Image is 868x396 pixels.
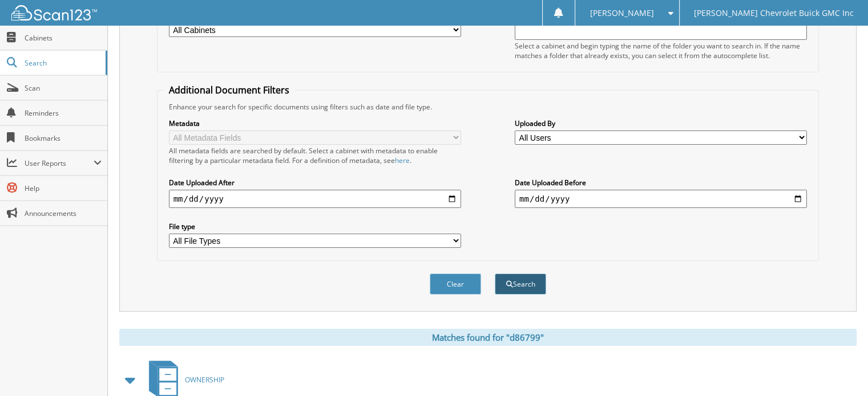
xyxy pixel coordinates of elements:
[495,273,546,295] button: Search
[25,33,102,43] span: Cabinets
[25,209,102,218] span: Announcements
[169,190,461,208] input: start
[169,146,461,165] div: All metadata fields are searched by default. Select a cabinet with metadata to enable filtering b...
[169,178,461,187] label: Date Uploaded After
[25,133,102,143] span: Bookmarks
[395,156,410,165] a: here
[25,158,94,168] span: User Reports
[590,10,653,17] span: [PERSON_NAME]
[25,58,100,68] span: Search
[515,190,807,208] input: end
[163,102,813,112] div: Enhance your search for specific documents using filters such as date and file type.
[515,41,807,60] div: Select a cabinet and begin typing the name of the folder you want to search in. If the name match...
[163,84,295,96] legend: Additional Document Filters
[25,83,102,93] span: Scan
[811,341,868,396] iframe: Chat Widget
[185,375,224,385] span: OWNERSHIP
[11,5,97,21] img: scan123-logo-white.svg
[430,273,481,295] button: Clear
[169,119,461,128] label: Metadata
[515,178,807,187] label: Date Uploaded Before
[25,108,102,118] span: Reminders
[694,10,854,17] span: [PERSON_NAME] Chevrolet Buick GMC Inc
[169,222,461,231] label: File type
[515,119,807,128] label: Uploaded By
[25,183,102,193] span: Help
[119,329,857,346] div: Matches found for "d86799"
